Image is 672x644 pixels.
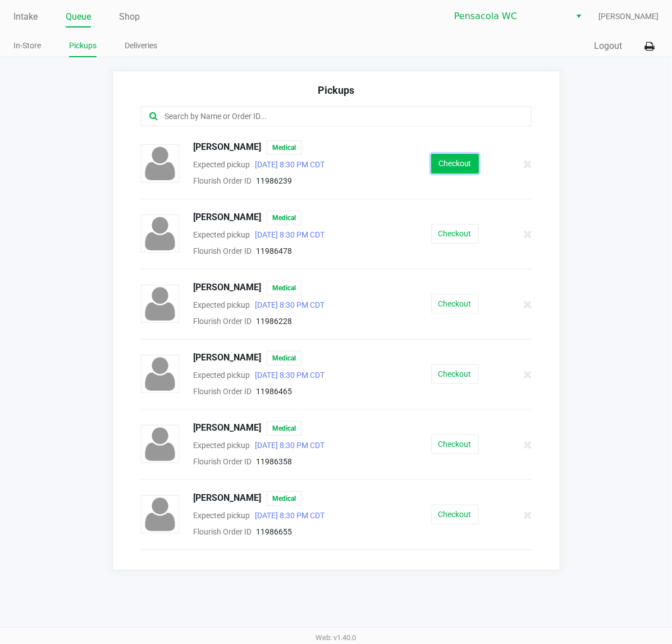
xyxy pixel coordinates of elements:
span: Medical [267,351,301,366]
a: Shop [119,9,140,25]
span: Expected pickup [193,441,250,450]
span: 11986358 [256,457,292,466]
span: Medical [267,421,301,436]
span: [PERSON_NAME] [193,211,261,225]
span: Flourish Order ID [193,457,252,466]
input: Search by Name or Order ID... [164,110,500,123]
button: Checkout [431,505,479,524]
button: Logout [594,39,622,53]
span: 11986239 [256,176,292,185]
a: In-Store [13,39,41,53]
span: [DATE] 8:30 PM CDT [250,511,324,520]
span: Expected pickup [193,230,250,239]
a: Queue [66,9,91,25]
button: Checkout [431,224,479,244]
span: Expected pickup [193,300,250,309]
button: Select [570,6,587,26]
span: Flourish Order ID [193,527,252,536]
span: 11986465 [256,387,292,396]
span: 11986655 [256,527,292,536]
span: Web: v1.40.0 [316,633,356,642]
span: [PERSON_NAME] [193,351,261,366]
span: 11986228 [256,317,292,326]
span: Medical [267,140,301,155]
span: Pickups [318,84,354,96]
button: Checkout [431,294,479,314]
span: [PERSON_NAME] [598,11,659,22]
span: [DATE] 8:30 PM CDT [250,441,324,450]
span: Expected pickup [193,511,250,520]
button: Checkout [431,364,479,384]
span: Flourish Order ID [193,246,252,255]
span: 11986478 [256,246,292,255]
span: Expected pickup [193,371,250,380]
span: Flourish Order ID [193,387,252,396]
span: Medical [267,491,301,506]
span: Pensacola WC [454,10,564,23]
a: Intake [13,9,38,25]
span: [PERSON_NAME] [193,281,261,295]
button: Checkout [431,435,479,454]
span: Medical [267,281,301,295]
span: Flourish Order ID [193,317,252,326]
span: [PERSON_NAME] [193,140,261,155]
span: [DATE] 8:30 PM CDT [250,160,324,169]
button: Checkout [431,154,479,173]
span: Medical [267,211,301,225]
span: [DATE] 8:30 PM CDT [250,371,324,380]
span: [PERSON_NAME] [193,491,261,506]
a: Pickups [69,39,97,53]
span: [PERSON_NAME] [193,421,261,436]
span: [DATE] 8:30 PM CDT [250,230,324,239]
span: Flourish Order ID [193,176,252,185]
span: Expected pickup [193,160,250,169]
span: [DATE] 8:30 PM CDT [250,300,324,309]
a: Deliveries [125,39,157,53]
